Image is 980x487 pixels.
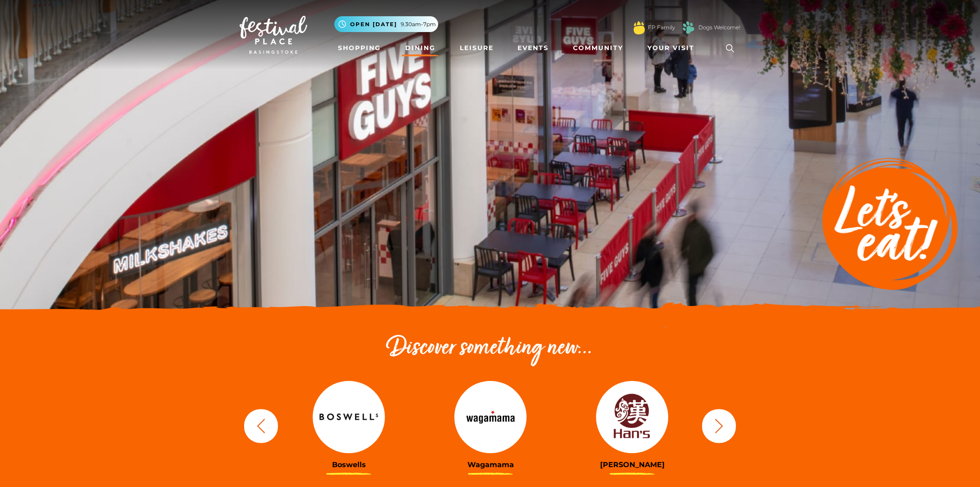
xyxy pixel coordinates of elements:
span: Open [DATE] [350,20,397,28]
a: Leisure [456,40,497,56]
h2: Discover something new... [240,334,740,363]
h3: Boswells [285,460,413,469]
a: [PERSON_NAME] [568,381,696,469]
span: 9.30am-7pm [401,20,436,28]
button: Open [DATE] 9.30am-7pm [334,16,438,32]
a: Wagamama [426,381,555,469]
a: Community [569,40,627,56]
span: Your Visit [647,43,694,53]
a: FP Family [648,23,675,32]
img: Festival Place Logo [240,16,307,54]
a: Dining [402,40,439,56]
a: Your Visit [644,40,703,56]
a: Boswells [285,381,413,469]
h3: [PERSON_NAME] [568,460,696,469]
h3: Wagamama [426,460,555,469]
a: Shopping [334,40,384,56]
a: Dogs Welcome! [698,23,740,32]
a: Events [514,40,552,56]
